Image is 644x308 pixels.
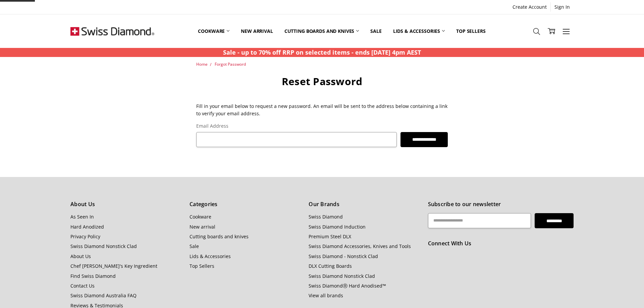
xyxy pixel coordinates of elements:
h5: Categories [190,200,301,209]
a: Cookware [192,16,235,46]
img: Free Shipping On Every Order [70,14,154,48]
h5: Subscribe to our newsletter [428,200,574,209]
h5: Connect With Us [428,239,574,248]
a: Cookware [190,213,211,220]
a: View all brands [309,292,343,299]
a: Swiss Diamond Australia FAQ [70,292,137,299]
a: Swiss Diamond Nonstick Clad [309,273,375,279]
a: Sale [190,243,199,249]
a: Create Account [509,2,550,12]
a: Contact Us [70,283,95,289]
a: New arrival [235,16,278,46]
a: Premium Steel DLX [309,233,351,240]
a: Swiss Diamond Induction [309,224,366,230]
a: Forgot Password [215,61,246,67]
h5: Our Brands [309,200,420,209]
a: Privacy Policy [70,233,100,240]
p: Fill in your email below to request a new password. An email will be sent to the address below co... [196,103,448,118]
a: Top Sellers [450,16,491,46]
a: DLX Cutting Boards [309,263,352,269]
a: Cutting boards and knives [279,16,365,46]
a: Find Swiss Diamond [70,273,116,279]
a: Top Sellers [190,263,214,269]
a: Home [196,61,208,67]
a: About Us [70,253,91,259]
h1: Reset Password [196,75,448,88]
a: Swiss Diamond [309,213,343,220]
a: Sale [365,16,387,46]
a: Lids & Accessories [190,253,231,259]
a: Cutting boards and knives [190,233,249,240]
a: Chef [PERSON_NAME]'s Key Ingredient [70,263,157,269]
a: New arrival [190,224,215,230]
a: Swiss Diamond Nonstick Clad [70,243,137,249]
a: Sign In [551,2,574,12]
a: As Seen In [70,213,94,220]
strong: Sale - up to 70% off RRP on selected items - ends [DATE] 4pm AEST [223,48,421,56]
a: Swiss Diamond - Nonstick Clad [309,253,378,259]
label: Email Address [196,122,448,130]
a: Swiss Diamond Accessories, Knives and Tools [309,243,411,249]
a: Hard Anodized [70,224,104,230]
a: Lids & Accessories [387,16,450,46]
a: Swiss DiamondⓇ Hard Anodised™ [309,283,386,289]
h5: About Us [70,200,182,209]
